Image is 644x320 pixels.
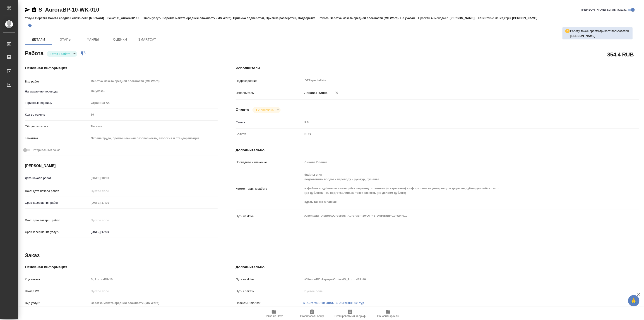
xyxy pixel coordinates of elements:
[35,16,107,20] p: Верстка макета средней сложности (MS Word)
[25,201,89,205] p: Срок завершения работ
[303,212,606,220] textarea: /Clients/БП Аврора/Orders/S_AuroraBP-10/DTP/S_AuroraBP-10-WK-010
[28,37,49,42] span: Детали
[25,112,89,117] p: Кол-во единиц
[236,148,639,153] h4: Дополнительно
[109,37,131,42] span: Оценки
[107,16,117,20] p: Заказ:
[89,123,218,130] div: Техника
[25,101,89,105] p: Тарифные единицы
[293,307,331,320] button: Скопировать бриф
[89,111,218,118] input: Пустое поле
[89,300,218,306] input: Пустое поле
[136,37,158,42] span: SmartCat
[607,51,634,58] h2: 854.4 RUB
[303,130,606,138] div: RUB
[236,120,303,125] p: Ставка
[255,307,293,320] button: Папка на Drive
[450,16,478,20] p: [PERSON_NAME]
[628,295,639,306] button: 🙏
[418,16,449,20] p: Проектный менеджер
[25,7,30,12] button: Скопировать ссылку для ЯМессенджера
[331,307,369,320] button: Скопировать мини-бриф
[336,301,364,305] a: S_AuroraBP-10_тур
[25,189,89,193] p: Факт. дата начала работ
[630,296,638,305] span: 🙏
[330,16,418,20] p: Верстка макета средней сложности (MS Word), Не указан
[89,199,129,206] input: Пустое поле
[582,7,627,12] span: [PERSON_NAME] детали заказа
[332,88,342,98] button: Удалить исполнителя
[47,51,77,57] div: Готов к работе
[478,16,512,20] p: Клиентские менеджеры
[236,79,303,83] p: Подразделение
[25,277,89,282] p: Код заказа
[25,252,40,259] h2: Заказ
[303,171,606,206] textarea: файлы в ин подготовить ворды к переводу - рус-тур, рус-англ в файлах с дубляжом имеющийся перевод...
[252,107,280,113] div: Готов к работе
[25,89,89,94] p: Направление перевода
[25,16,35,20] p: Услуга
[236,301,303,305] p: Проекты Smartcat
[369,307,407,320] button: Обновить файлы
[25,79,89,84] p: Вид работ
[25,301,89,305] p: Вид услуги
[25,289,89,293] p: Номер РО
[303,301,334,305] a: S_AuroraBP-10_англ,
[49,52,72,56] button: Готов к работе
[31,148,60,152] span: Нотариальный заказ
[236,289,303,293] p: Путь к заказу
[25,65,218,71] h4: Основная информация
[89,188,129,194] input: Пустое поле
[300,315,324,318] span: Скопировать бриф
[303,119,606,126] input: Пустое поле
[303,91,328,95] p: Линова Полина
[25,230,89,234] p: Срок завершения услуги
[319,16,330,20] p: Работа
[89,229,129,235] input: ✎ Введи что-нибудь
[570,29,630,33] p: Работу также просматривает пользователь
[25,176,89,180] p: Дата начала работ
[236,132,303,136] p: Валюта
[236,91,303,95] p: Исполнитель
[25,163,218,169] h4: [PERSON_NAME]
[25,136,89,141] p: Тематика
[377,315,399,318] span: Обновить файлы
[89,288,218,294] input: Пустое поле
[25,218,89,223] p: Факт. срок заверш. работ
[163,16,319,20] p: Верстка макета средней сложности (MS Word), Приемка подверстки, Приемка разверстки, Подверстка
[512,16,541,20] p: [PERSON_NAME]
[25,49,43,57] h2: Работа
[236,214,303,218] p: Путь на drive
[236,277,303,282] p: Путь на drive
[236,107,249,113] h4: Оплата
[303,288,606,294] input: Пустое поле
[89,175,129,181] input: Пустое поле
[25,124,89,129] p: Общая тематика
[117,16,143,20] p: S_AuroraBP-10
[89,99,218,107] div: Страница А4
[143,16,163,20] p: Этапы услуги
[38,7,99,13] a: S_AuroraBP-10-WK-010
[570,34,630,38] p: Заборова Александра
[55,37,77,42] span: Этапы
[265,315,283,318] span: Папка на Drive
[303,159,606,165] input: Пустое поле
[236,264,639,270] h4: Дополнительно
[89,134,218,142] div: Охрана труда, промышленная безопасность, экология и стандартизация
[255,108,275,112] button: Не оплачена
[89,217,129,223] input: Пустое поле
[236,187,303,191] p: Комментарий к работе
[303,276,606,283] input: Пустое поле
[82,37,104,42] span: Файлы
[31,7,37,12] button: Скопировать ссылку
[25,21,35,31] button: Добавить тэг
[334,315,365,318] span: Скопировать мини-бриф
[89,276,218,283] input: Пустое поле
[25,264,218,270] h4: Основная информация
[236,65,639,71] h4: Исполнители
[236,160,303,165] p: Последнее изменение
